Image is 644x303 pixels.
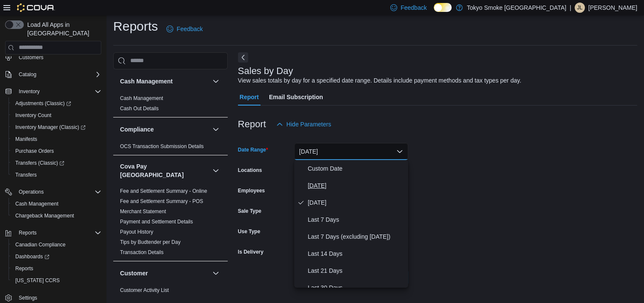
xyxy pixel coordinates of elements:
[2,51,105,63] button: Customers
[12,275,101,286] span: Washington CCRS
[15,52,101,63] span: Customers
[240,89,259,106] span: Report
[12,122,101,132] span: Inventory Manager (Classic)
[9,157,105,169] a: Transfers (Classic)
[15,124,86,131] span: Inventory Manager (Classic)
[9,133,105,145] button: Manifests
[211,268,221,278] button: Customer
[9,145,105,157] button: Purchase Orders
[12,98,101,109] span: Adjustments (Classic)
[15,265,33,272] span: Reports
[113,93,228,117] div: Cash Management
[15,228,101,238] span: Reports
[273,116,335,133] button: Hide Parameters
[15,148,54,154] span: Purchase Orders
[12,170,40,180] a: Transfers
[120,287,169,293] a: Customer Activity List
[120,239,180,246] span: Tips by Budtender per Day
[15,172,37,178] span: Transfers
[575,3,585,13] div: Jennifer Lamont
[113,186,228,261] div: Cova Pay [GEOGRAPHIC_DATA]
[577,3,583,13] span: JL
[15,292,101,303] span: Settings
[120,269,148,277] h3: Customer
[12,122,89,132] a: Inventory Manager (Classic)
[238,76,521,85] div: View sales totals by day for a specified date range. Details include payment methods and tax type...
[120,95,163,102] span: Cash Management
[19,88,40,95] span: Inventory
[15,200,58,207] span: Cash Management
[120,229,153,235] span: Payout History
[238,228,260,235] label: Use Type
[15,212,74,219] span: Chargeback Management
[12,263,101,274] span: Reports
[12,199,62,209] a: Cash Management
[294,143,408,160] button: [DATE]
[12,252,101,262] span: Dashboards
[294,160,408,288] div: Select listbox
[211,166,221,176] button: Cova Pay [GEOGRAPHIC_DATA]
[570,3,571,13] p: |
[12,158,68,168] a: Transfers (Classic)
[120,208,166,215] span: Merchant Statement
[120,125,154,134] h3: Compliance
[9,198,105,210] button: Cash Management
[9,274,105,286] button: [US_STATE] CCRS
[238,146,268,153] label: Date Range
[434,3,452,12] input: Dark Mode
[9,97,105,109] a: Adjustments (Classic)
[9,239,105,251] button: Canadian Compliance
[120,77,209,86] button: Cash Management
[308,214,405,225] span: Last 7 Days
[120,269,209,277] button: Customer
[238,119,266,129] h3: Report
[238,208,261,214] label: Sale Type
[238,52,248,63] button: Next
[12,110,55,120] a: Inventory Count
[12,252,53,262] a: Dashboards
[120,188,207,194] span: Fee and Settlement Summary - Online
[12,98,74,109] a: Adjustments (Classic)
[15,187,101,197] span: Operations
[15,277,60,284] span: [US_STATE] CCRS
[120,239,180,245] a: Tips by Budtender per Day
[120,105,159,112] span: Cash Out Details
[15,86,43,97] button: Inventory
[12,211,101,221] span: Chargeback Management
[19,54,43,61] span: Customers
[12,134,40,144] a: Manifests
[12,158,101,168] span: Transfers (Classic)
[2,186,105,198] button: Operations
[269,89,323,106] span: Email Subscription
[19,71,36,78] span: Catalog
[238,187,265,194] label: Employees
[12,146,57,156] a: Purchase Orders
[2,86,105,97] button: Inventory
[19,189,44,195] span: Operations
[9,169,105,181] button: Transfers
[12,199,101,209] span: Cash Management
[19,294,37,301] span: Settings
[120,219,193,225] a: Payment and Settlement Details
[120,125,209,134] button: Compliance
[120,229,153,235] a: Payout History
[15,187,47,197] button: Operations
[211,124,221,134] button: Compliance
[434,12,434,12] span: Dark Mode
[17,3,55,12] img: Cova
[12,170,101,180] span: Transfers
[308,232,405,242] span: Last 7 Days (excluding [DATE])
[308,249,405,259] span: Last 14 Days
[24,20,101,37] span: Load All Apps in [GEOGRAPHIC_DATA]
[177,25,203,33] span: Feedback
[120,249,163,255] a: Transaction Details
[15,228,40,238] button: Reports
[120,106,159,111] a: Cash Out Details
[15,112,52,119] span: Inventory Count
[238,249,263,255] label: Is Delivery
[12,134,101,144] span: Manifests
[238,167,262,174] label: Locations
[120,287,169,294] span: Customer Activity List
[15,52,47,63] a: Customers
[15,160,64,166] span: Transfers (Classic)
